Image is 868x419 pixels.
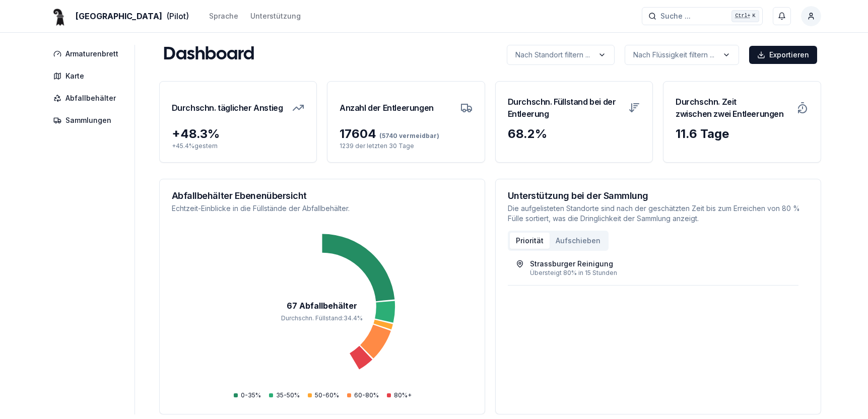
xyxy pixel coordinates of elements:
[642,7,763,25] button: Suche ...Ctrl+K
[625,45,739,65] button: label
[65,49,118,59] span: Armaturenbrett
[209,10,238,22] button: Sprache
[209,11,238,21] div: Sprache
[65,115,111,125] span: Sammlungen
[508,191,809,200] h3: Unterstützung bei der Sammlung
[749,46,817,64] button: Exportieren
[269,391,300,399] div: 35-50%
[508,126,641,142] div: 68.2 %
[47,4,72,28] img: Basel Logo
[47,67,128,85] a: Karte
[508,94,623,122] h3: Durchschn. Füllstand bei der Entleerung
[516,259,790,277] a: Strassburger ReinigungÜbersteigt 80% in 15 Stunden
[47,45,128,63] a: Armaturenbrett
[347,391,379,399] div: 60-80%
[47,89,128,107] a: Abfallbehälter
[530,259,613,269] div: Strassburger Reinigung
[308,391,339,399] div: 50-60%
[47,111,128,129] a: Sammlungen
[633,50,714,60] p: Nach Flüssigkeit filtern ...
[163,45,254,65] h1: Dashboard
[234,391,261,399] div: 0-35%
[676,126,809,142] div: 11.6 Tage
[530,269,790,277] div: Übersteigt 80% in 15 Stunden
[281,314,363,322] tspan: Durchschn. Füllstand : 34.4 %
[550,233,607,249] button: Aufschieben
[76,10,162,22] span: [GEOGRAPHIC_DATA]
[172,126,305,142] div: + 48.3 %
[387,391,412,399] div: 80%+
[340,142,473,150] p: 1239 der letzten 30 Tage
[287,301,357,311] tspan: 67 Abfallbehälter
[376,132,439,139] span: (5740 vermeidbar)
[250,10,301,22] a: Unterstützung
[172,191,473,200] h3: Abfallbehälter Ebenenübersicht
[172,142,305,150] p: + 45.4 % gestern
[172,203,473,214] p: Echtzeit-Einblicke in die Füllstände der Abfallbehälter.
[340,94,434,122] h3: Anzahl der Entleerungen
[676,94,790,122] h3: Durchschn. Zeit zwischen zwei Entleerungen
[65,71,84,81] span: Karte
[65,93,116,103] span: Abfallbehälter
[660,11,691,21] span: Suche ...
[47,10,189,22] a: [GEOGRAPHIC_DATA](Pilot)
[166,10,189,22] span: (Pilot)
[172,94,283,122] h3: Durchschn. täglicher Anstieg
[510,233,550,249] button: Priorität
[515,50,590,60] p: Nach Standort filtern ...
[507,45,615,65] button: label
[340,126,473,142] div: 17604
[508,203,809,224] p: Die aufgelisteten Standorte sind nach der geschätzten Zeit bis zum Erreichen von 80 % Fülle sorti...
